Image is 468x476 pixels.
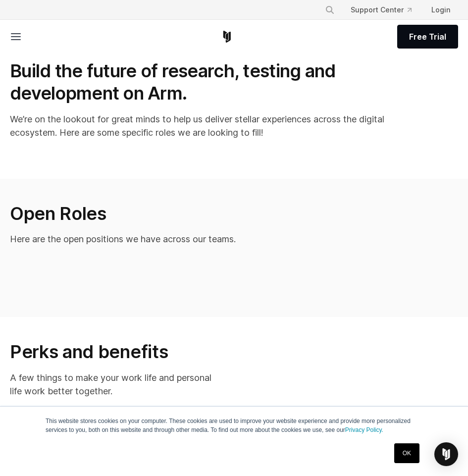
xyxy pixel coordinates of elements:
[46,417,422,434] p: This website stores cookies on your computer. These cookies are used to improve your website expe...
[10,341,224,363] h2: Perks and benefits
[10,203,341,224] h2: Open Roles
[10,60,406,105] h1: Build the future of research, testing and development on Arm.
[434,442,458,466] div: Open Intercom Messenger
[221,31,233,43] a: Corellium Home
[409,31,446,43] span: Free Trial
[423,1,458,19] a: Login
[345,426,383,433] a: Privacy Policy.
[397,25,458,49] a: Free Trial
[321,1,339,19] button: Search
[10,371,224,398] p: A few things to make your work life and personal life work better together.
[10,112,406,139] p: We’re on the lookout for great minds to help us deliver stellar experiences across the digital ec...
[394,443,419,463] a: OK
[10,232,341,246] p: Here are the open positions we have across our teams.
[343,1,419,19] a: Support Center
[317,1,458,19] div: Navigation Menu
